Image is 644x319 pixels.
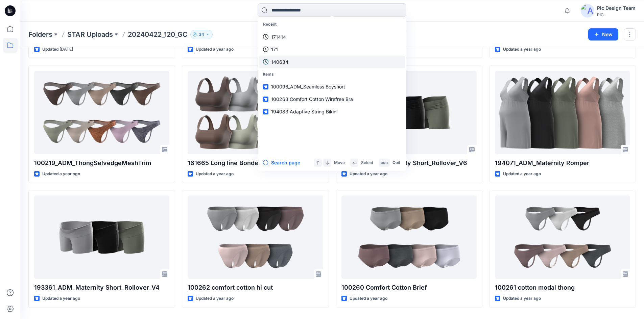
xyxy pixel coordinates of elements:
p: Select [361,159,373,166]
p: 100261 cotton modal thong [495,283,630,292]
p: 171 [271,46,278,53]
p: Updated a year ago [350,170,387,178]
p: 171414 [271,33,286,41]
a: 100260 Comfort Cotton Brief [341,195,477,279]
p: Updated a year ago [503,170,541,178]
p: 140634 [271,58,288,65]
p: Updated a year ago [196,295,234,302]
p: Updated a year ago [350,295,387,302]
a: 161665 Long line Bonded Square Neck Without H&E [188,71,323,154]
p: Updated a year ago [503,295,541,302]
a: 100096_ADM_Seamless Boyshort [259,80,405,93]
p: Updated a year ago [196,170,234,178]
a: STAR Uploads [67,30,113,39]
p: Updated a year ago [196,46,234,53]
p: Updated a year ago [503,46,541,53]
span: 100263 Comfort Cotton Wirefree Bra [271,96,353,102]
p: Updated [DATE] [42,46,73,53]
p: Updated a year ago [42,170,80,178]
button: New [588,28,618,41]
p: 100260 Comfort Cotton Brief [341,283,477,292]
a: 171 [259,43,405,56]
p: Items [259,68,405,81]
span: 194083 Adaptive String Bikini [271,109,337,114]
p: Move [334,159,345,166]
p: 100262 comfort cotton hi cut [188,283,323,292]
a: 100262 comfort cotton hi cut [188,195,323,279]
a: 171414 [259,31,405,43]
a: Folders [28,30,52,39]
div: Pic Design Team [597,4,636,12]
p: esc [381,159,388,166]
p: 193361_ADM_Maternity Short_Rollover_V6 [341,158,477,168]
p: 161665 Long line Bonded Square Neck Without H&E [188,158,323,168]
p: 193361_ADM_Maternity Short_Rollover_V4 [34,283,169,292]
p: 100219_ADM_ThongSelvedgeMeshTrim [34,158,169,168]
a: 193361_ADM_Maternity Short_Rollover_V6 [341,71,477,154]
a: 140634 [259,56,405,68]
a: 194083 Adaptive String Bikini [259,105,405,118]
img: avatar [581,4,594,18]
button: 34 [190,30,213,39]
a: 100219_ADM_ThongSelvedgeMeshTrim [34,71,169,154]
a: 193361_ADM_Maternity Short_Rollover_V4 [34,195,169,279]
p: Updated a year ago [42,295,80,302]
p: Quit [392,159,400,166]
p: 194071_ADM_Maternity Romper [495,158,630,168]
p: 20240422_120_GC [128,30,188,39]
p: 34 [199,31,204,38]
a: 194071_ADM_Maternity Romper [495,71,630,154]
span: 100096_ADM_Seamless Boyshort [271,84,345,89]
div: PIC [597,12,636,17]
a: 100261 cotton modal thong [495,195,630,279]
button: Search page [263,159,300,167]
p: Recent [259,18,405,31]
a: 100263 Comfort Cotton Wirefree Bra [259,93,405,105]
